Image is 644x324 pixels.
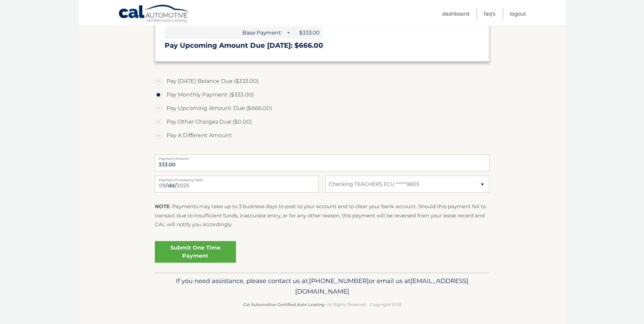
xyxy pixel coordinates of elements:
input: Payment Date [155,176,319,193]
span: Base Payment: [165,27,284,39]
strong: Cal Automotive Certified Auto Leasing [243,302,324,307]
label: Pay A Different Amount [155,129,490,142]
span: $333.00 [292,27,322,39]
p: : Payments may take up to 3 business days to post to your account and to clear your bank account.... [155,202,490,229]
span: + [285,27,291,39]
label: Pay [DATE] Balance Due ($333.00) [155,74,490,88]
p: If you need assistance, please contact us at: or email us at [159,276,485,297]
label: Payment Processing Date [155,176,319,181]
label: Pay Upcoming Amount Due ($666.00) [155,102,490,115]
label: Pay Other Charges Due ($0.00) [155,115,490,129]
a: Cal Automotive [118,4,189,24]
span: [PHONE_NUMBER] [309,277,369,285]
input: Payment Amount [155,154,490,171]
a: Dashboard [442,8,469,19]
a: Submit One Time Payment [155,241,236,263]
strong: NOTE [155,203,170,210]
h3: Pay Upcoming Amount Due [DATE]: $666.00 [165,41,480,50]
label: Pay Monthly Payment ($333.00) [155,88,490,102]
a: Logout [510,8,526,19]
p: - All Rights Reserved - Copyright 2025 [159,301,485,308]
a: FAQ's [484,8,495,19]
label: Payment Amount [155,154,490,160]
